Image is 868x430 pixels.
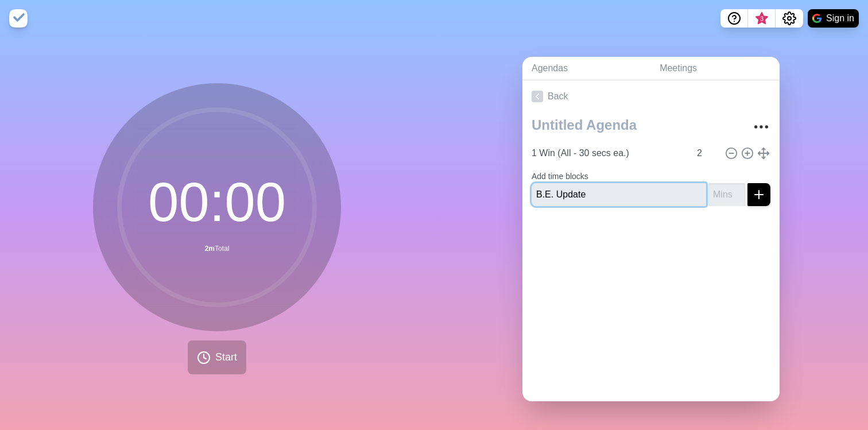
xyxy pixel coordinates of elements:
label: Add time blocks [532,172,588,181]
span: 3 [757,14,766,24]
input: Name [532,183,706,206]
button: Start [188,340,246,374]
button: Help [720,9,748,28]
img: timeblocks logo [9,9,28,28]
a: Meetings [650,57,780,80]
button: What’s new [748,9,776,28]
button: More [750,115,773,138]
a: Agendas [522,57,650,80]
button: Settings [776,9,803,28]
input: Mins [708,183,745,206]
input: Name [527,142,690,165]
input: Mins [692,142,720,165]
button: Sign in [808,9,859,28]
span: Start [215,350,237,365]
img: google logo [812,14,821,23]
a: Back [522,80,780,113]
